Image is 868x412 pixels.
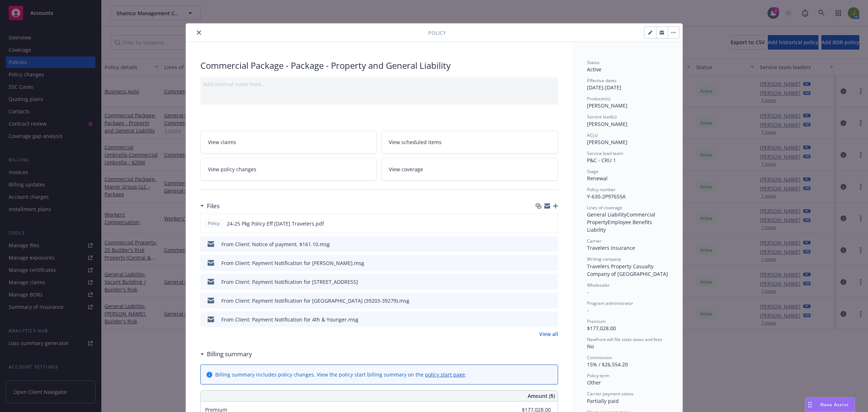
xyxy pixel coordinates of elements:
a: policy start page [425,371,465,378]
button: download file [537,297,543,304]
span: Service lead(s) [587,114,617,120]
div: Commercial Package - Package - Property and General Liability [200,59,558,72]
button: download file [537,240,543,248]
span: No [587,343,594,350]
span: AC(s) [587,132,598,138]
button: preview file [549,259,555,267]
span: Stage [587,168,599,175]
button: preview file [548,220,555,227]
span: Policy term [587,373,609,379]
span: Y-630-2P97655A [587,193,626,200]
span: P&C - CRU 1 [587,157,616,164]
span: Partially paid [587,398,619,404]
span: View policy changes [208,165,256,173]
span: Commission [587,354,612,361]
div: Billing summary includes policy changes. View the policy start billing summary on the . [215,371,467,378]
span: Program administrator [587,300,633,306]
a: View coverage [381,158,558,181]
h3: Files [207,201,220,211]
button: download file [537,278,543,286]
span: - [587,289,589,295]
span: Renewal [587,175,608,182]
span: 15% / $26,554.20 [587,361,628,368]
span: Producer(s) [587,96,610,102]
button: download file [537,316,543,323]
span: General Liability [587,211,626,218]
span: Status [587,59,600,66]
span: Employee Benefits Liability [587,219,654,233]
span: Premium [587,318,605,324]
span: Commercial Property [587,211,657,226]
div: Drag to move [805,398,814,412]
span: [PERSON_NAME] [587,139,627,146]
button: download file [537,259,543,267]
span: Policy number [587,186,616,193]
span: $177,028.00 [587,325,616,332]
span: 24-25 Pkg Policy Eff [DATE] Travelers.pdf [227,220,324,227]
span: Writing company [587,256,621,262]
button: download file [537,220,542,227]
span: Carrier [587,238,601,244]
span: Active [587,66,601,73]
a: View all [539,330,558,338]
span: View coverage [389,165,423,173]
span: Newfront will file state taxes and fees [587,336,662,342]
span: Policy [207,220,221,227]
span: Carrier payment status [587,391,634,397]
span: [PERSON_NAME] [587,102,627,109]
span: Other [587,379,601,386]
span: Nova Assist [820,402,849,408]
span: Service lead team [587,150,623,156]
span: Amount ($) [528,392,555,400]
div: From Client: Payment Notification for 4th & Younger.msg [221,316,358,323]
div: [DATE] - [DATE] [587,77,668,91]
a: View scheduled items [381,131,558,154]
div: Add internal notes here... [203,80,555,88]
a: View policy changes [200,158,377,181]
span: View claims [208,138,236,146]
span: Effective dates [587,77,617,84]
span: Travelers Insurance [587,244,635,251]
span: - [587,307,589,314]
div: Billing summary [200,349,252,359]
div: From Client: Notice of payment, $161.10.msg [221,240,330,248]
button: preview file [549,240,555,248]
span: Policy [428,29,446,37]
div: From Client: Payment Notification for [GEOGRAPHIC_DATA] (39203-39279).msg [221,297,409,304]
h3: Billing summary [207,349,252,359]
button: preview file [549,297,555,304]
div: From Client: Payment Notification for [PERSON_NAME].msg [221,259,364,267]
div: From Client: Payment Notification for [STREET_ADDRESS] [221,278,358,286]
button: close [195,28,203,37]
span: Travelers Property Casualty Company of [GEOGRAPHIC_DATA] [587,263,668,277]
span: [PERSON_NAME] [587,121,627,127]
span: View scheduled items [389,138,442,146]
button: Nova Assist [805,398,855,412]
span: Wholesaler [587,282,610,288]
div: Files [200,201,220,211]
span: Lines of coverage [587,205,622,211]
a: View claims [200,131,377,154]
button: preview file [549,278,555,286]
button: preview file [549,316,555,323]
